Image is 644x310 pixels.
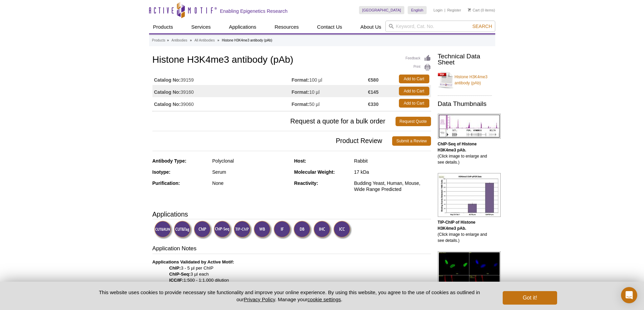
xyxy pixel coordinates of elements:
[154,221,173,239] img: CUT&RUN Validated
[187,21,215,33] a: Services
[468,6,495,14] li: (0 items)
[399,99,429,108] a: Add to Cart
[399,75,429,83] a: Add to Cart
[359,6,405,14] a: [GEOGRAPHIC_DATA]
[292,85,368,97] td: 10 µl
[171,37,187,44] a: Antibodies
[368,101,379,107] strong: €330
[354,180,431,192] div: Budding Yeast, Human, Mouse, Wide Range Predicted
[333,221,352,239] img: Immunocytochemistry Validated
[270,21,303,33] a: Resources
[244,297,275,302] a: Privacy Policy
[154,77,181,83] strong: Catalog No:
[313,21,346,33] a: Contact Us
[222,38,272,42] li: Histone H3K4me3 antibody (pAb)
[438,70,492,90] a: Histone H3K4me3 antibody (pAb)
[354,158,431,164] div: Rabbit
[190,38,192,42] li: »
[152,73,292,85] td: 39159
[468,8,480,12] a: Cart
[214,221,232,239] img: ChIP-Seq Validated
[368,89,379,95] strong: €145
[152,158,187,164] strong: Antibody Type:
[174,221,192,239] img: CUT&Tag Validated
[438,220,476,231] b: TIP-ChIP of Histone H3K4me3 pAb.
[152,259,234,264] b: Applications Validated by Active Motif:
[152,55,431,66] h1: Histone H3K4me3 antibody (pAb)
[294,169,335,175] strong: Molecular Weight:
[438,101,492,107] h2: Data Thumbnails
[217,38,219,42] li: »
[194,37,215,44] a: All Antibodies
[254,221,272,239] img: Western Blot Validated
[292,97,368,109] td: 50 µl
[149,21,177,33] a: Products
[169,265,181,271] strong: ChIP:
[152,169,171,175] strong: Isotype:
[438,114,501,139] img: Histone H3K4me3 antibody (pAb) tested by ChIP-Seq.
[154,89,181,95] strong: Catalog No:
[293,221,312,239] img: Dot Blot Validated
[313,221,332,239] img: Immunohistochemistry Validated
[621,287,637,303] div: Open Intercom Messenger
[408,6,427,14] a: English
[470,23,494,29] button: Search
[169,272,191,277] strong: ChIP-Seq:
[225,21,260,33] a: Applications
[292,101,309,107] strong: Format:
[447,8,461,12] a: Register
[307,297,341,302] button: cookie settings
[294,158,306,164] strong: Host:
[356,21,385,33] a: About Us
[292,73,368,85] td: 100 µl
[273,221,292,239] img: Immunofluorescence Validated
[152,37,165,44] a: Products
[152,136,392,146] span: Product Review
[392,136,431,146] a: Submit a Review
[438,173,501,217] img: Histone H3K4me3 antibody (pAb) tested by TIP-ChIP.
[87,289,492,303] p: This website uses cookies to provide necessary site functionality and improve your online experie...
[152,85,292,97] td: 39160
[152,97,292,109] td: 39060
[438,141,492,165] p: (Click image to enlarge and see details.)
[385,21,495,32] input: Keyword, Cat. No.
[194,221,212,239] img: ChIP Validated
[406,55,431,62] a: Feedback
[433,8,443,12] a: Login
[503,291,557,305] button: Got it!
[294,180,318,186] strong: Reactivity:
[445,6,446,14] li: |
[396,117,431,126] a: Request Quote
[234,221,252,239] img: TIP-ChIP Validated
[152,180,180,186] strong: Purification:
[220,8,288,14] h2: Enabling Epigenetics Research
[154,101,181,107] strong: Catalog No:
[472,24,492,29] span: Search
[468,8,471,11] img: Your Cart
[368,77,379,83] strong: €580
[167,38,169,42] li: »
[212,169,289,175] div: Serum
[292,77,309,83] strong: Format:
[406,64,431,71] a: Print
[399,87,429,95] a: Add to Cart
[212,158,289,164] div: Polyclonal
[438,142,477,152] b: ChIP-Seq of Histone H3K4me3 pAb.
[438,53,492,65] h2: Technical Data Sheet
[212,180,289,186] div: None
[152,209,431,219] h3: Applications
[169,278,184,283] strong: ICC/IF:
[438,251,501,299] img: Histone H3K4me3 antibody (pAb) tested by immunofluorescence.
[292,89,309,95] strong: Format:
[438,219,492,244] p: (Click image to enlarge and see details.)
[152,117,396,126] span: Request a quote for a bulk order
[354,169,431,175] div: 17 kDa
[152,245,431,254] h3: Application Notes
